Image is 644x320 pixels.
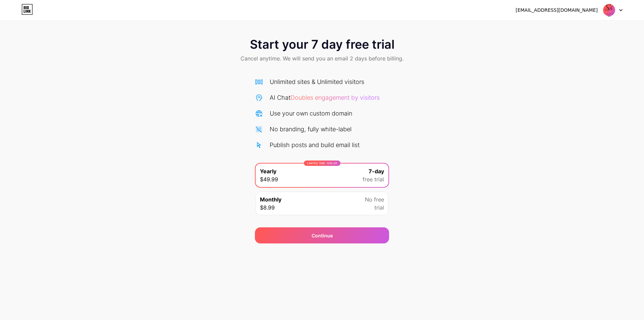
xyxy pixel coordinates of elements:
[369,167,384,175] span: 7-day
[603,4,615,16] img: silkappeal
[250,38,394,51] span: Start your 7 day free trial
[260,167,276,175] span: Yearly
[365,195,384,203] span: No free
[270,125,352,134] div: No branding, fully white-label
[260,175,278,183] span: $49.99
[240,54,404,62] span: Cancel anytime. We will send you an email 2 days before billing.
[374,203,384,212] span: trial
[304,161,340,166] div: LIMITED TIME : 50% off
[270,140,360,149] div: Publish posts and build email list
[260,203,275,212] span: $8.99
[270,77,364,86] div: Unlimited sites & Unlimited visitors
[290,94,380,101] span: Doubles engagement by visitors
[363,175,384,183] span: free trial
[270,93,380,102] div: AI Chat
[516,7,598,14] div: [EMAIL_ADDRESS][DOMAIN_NAME]
[270,109,352,118] div: Use your own custom domain
[312,232,333,239] span: Continue
[260,195,281,203] span: Monthly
